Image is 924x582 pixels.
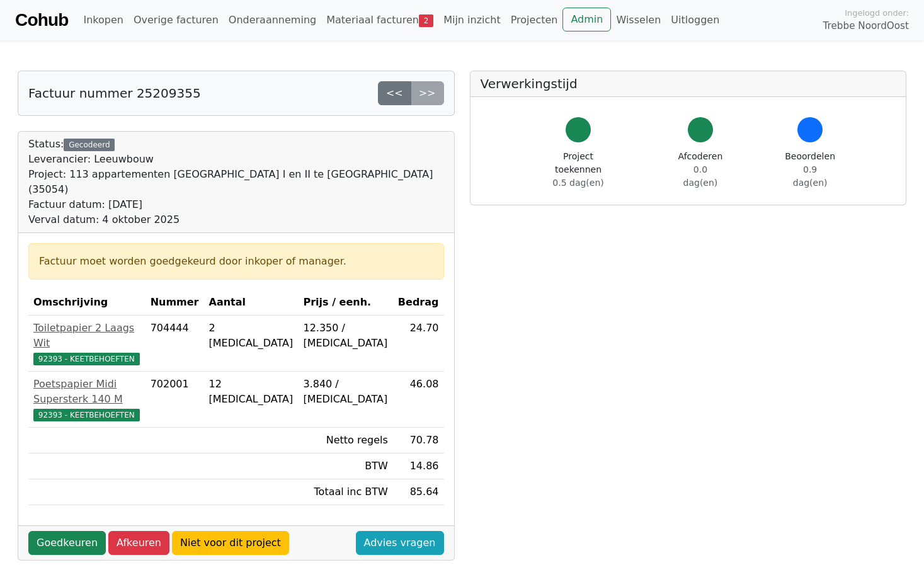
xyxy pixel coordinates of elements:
h5: Verwerkingstijd [481,76,896,91]
a: Mijn inzicht [438,8,506,33]
th: Aantal [204,290,299,316]
a: Materiaal facturen2 [321,8,438,33]
div: Verval datum: 4 oktober 2025 [28,212,444,227]
span: Ingelogd onder: [845,7,909,19]
a: Admin [562,8,611,31]
a: Inkopen [78,8,128,33]
a: Poetspapier Midi Supersterk 140 M92393 - KEETBEHOEFTEN [33,377,140,422]
a: Projecten [506,8,563,33]
div: 12 [MEDICAL_DATA] [209,377,294,407]
a: Cohub [15,5,68,35]
div: Afcoderen [676,150,725,190]
div: Factuur moet worden goedgekeurd door inkoper of manager. [39,254,433,269]
div: Poetspapier Midi Supersterk 140 M [33,377,140,407]
h5: Factuur nummer 25209355 [28,86,201,101]
span: 0.5 dag(en) [552,178,603,188]
td: BTW [298,454,392,479]
a: Toiletpapier 2 Laags Wit92393 - KEETBEHOEFTEN [33,321,140,366]
span: 0.0 dag(en) [683,164,718,188]
a: Overige facturen [128,8,224,33]
td: 70.78 [393,428,444,454]
td: 85.64 [393,479,444,505]
td: 46.08 [393,372,444,428]
div: Leverancier: Leeuwbouw [28,152,444,167]
div: Project: 113 appartementen [GEOGRAPHIC_DATA] I en II te [GEOGRAPHIC_DATA] (35054) [28,167,444,197]
span: Trebbe NoordOost [823,19,909,33]
span: 2 [419,14,433,27]
th: Omschrijving [28,290,145,316]
td: 14.86 [393,454,444,479]
a: Onderaanneming [224,8,321,33]
div: Toiletpapier 2 Laags Wit [33,321,140,351]
td: 24.70 [393,316,444,372]
span: 0.9 dag(en) [793,164,828,188]
div: Status: [28,137,444,227]
span: 92393 - KEETBEHOEFTEN [33,353,140,365]
a: Wisselen [611,8,666,33]
div: Factuur datum: [DATE] [28,197,444,212]
td: 702001 [145,372,204,428]
td: 704444 [145,316,204,372]
td: Totaal inc BTW [298,479,392,505]
a: Niet voor dit project [172,531,289,555]
span: 92393 - KEETBEHOEFTEN [33,409,140,421]
div: Beoordelen [785,150,835,190]
th: Bedrag [393,290,444,316]
td: Netto regels [298,428,392,454]
div: 2 [MEDICAL_DATA] [209,321,294,351]
a: Goedkeuren [28,531,106,555]
a: Uitloggen [666,8,724,33]
div: Gecodeerd [64,139,115,151]
a: << [378,81,411,105]
a: Advies vragen [356,531,444,555]
div: 12.350 / [MEDICAL_DATA] [303,321,387,351]
div: Project toekennen [541,150,616,190]
div: 3.840 / [MEDICAL_DATA] [303,377,387,407]
th: Nummer [145,290,204,316]
th: Prijs / eenh. [298,290,392,316]
a: Afkeuren [108,531,169,555]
